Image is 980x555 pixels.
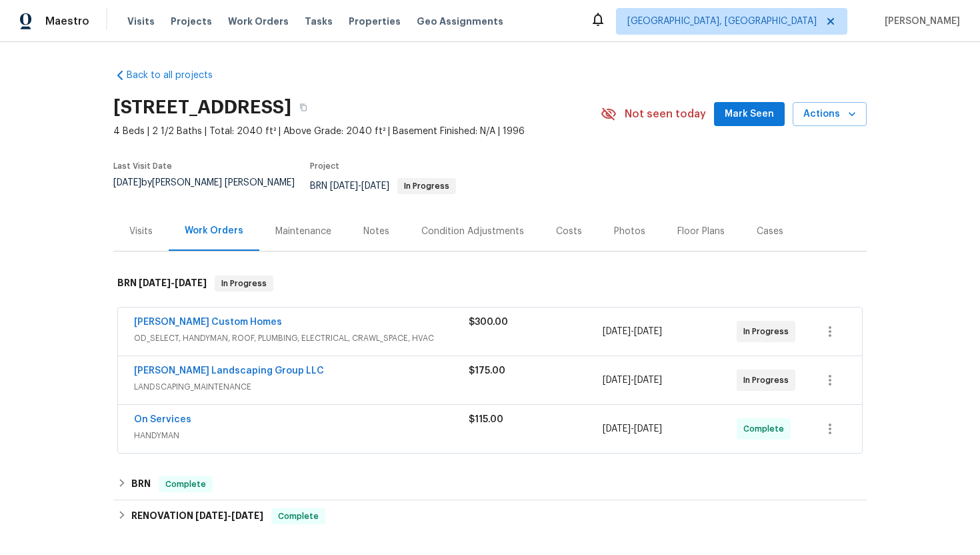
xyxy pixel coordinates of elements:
[634,376,662,385] span: [DATE]
[139,278,171,288] span: [DATE]
[231,511,263,520] span: [DATE]
[113,162,172,170] span: Last Visit Date
[228,15,289,28] span: Work Orders
[417,15,503,28] span: Geo Assignments
[216,277,272,290] span: In Progress
[113,178,141,187] span: [DATE]
[195,511,227,520] span: [DATE]
[725,106,774,123] span: Mark Seen
[113,101,291,114] h2: [STREET_ADDRESS]
[330,181,389,191] span: -
[113,468,867,500] div: BRN Complete
[171,15,212,28] span: Projects
[139,278,207,288] span: -
[185,224,243,237] div: Work Orders
[677,225,725,238] div: Floor Plans
[131,508,263,524] h6: RENOVATION
[310,181,456,191] span: BRN
[195,511,263,520] span: -
[134,380,469,394] span: LANDSCAPING_MAINTENANCE
[113,500,867,532] div: RENOVATION [DATE]-[DATE]Complete
[361,181,389,191] span: [DATE]
[603,374,662,387] span: -
[634,327,662,336] span: [DATE]
[603,424,631,434] span: [DATE]
[129,225,153,238] div: Visits
[113,262,867,305] div: BRN [DATE]-[DATE]In Progress
[45,15,89,28] span: Maestro
[175,278,207,288] span: [DATE]
[127,15,155,28] span: Visits
[291,95,315,119] button: Copy Address
[399,182,455,190] span: In Progress
[603,325,662,338] span: -
[273,510,324,523] span: Complete
[363,225,389,238] div: Notes
[113,69,241,82] a: Back to all projects
[421,225,524,238] div: Condition Adjustments
[803,106,856,123] span: Actions
[134,332,469,345] span: OD_SELECT, HANDYMAN, ROOF, PLUMBING, ELECTRICAL, CRAWL_SPACE, HVAC
[349,15,401,28] span: Properties
[469,415,503,424] span: $115.00
[793,102,867,127] button: Actions
[310,162,339,170] span: Project
[743,422,789,436] span: Complete
[743,325,794,338] span: In Progress
[627,15,817,28] span: [GEOGRAPHIC_DATA], [GEOGRAPHIC_DATA]
[743,374,794,387] span: In Progress
[330,181,358,191] span: [DATE]
[113,178,310,203] div: by [PERSON_NAME] [PERSON_NAME]
[603,376,631,385] span: [DATE]
[603,422,662,436] span: -
[603,327,631,336] span: [DATE]
[614,225,645,238] div: Photos
[634,424,662,434] span: [DATE]
[113,125,601,138] span: 4 Beds | 2 1/2 Baths | Total: 2040 ft² | Above Grade: 2040 ft² | Basement Finished: N/A | 1996
[134,318,282,327] a: [PERSON_NAME] Custom Homes
[757,225,783,238] div: Cases
[134,415,191,424] a: On Services
[879,15,960,28] span: [PERSON_NAME]
[134,366,324,376] a: [PERSON_NAME] Landscaping Group LLC
[160,478,211,491] span: Complete
[469,366,505,376] span: $175.00
[134,429,469,442] span: HANDYMAN
[275,225,331,238] div: Maintenance
[714,102,785,127] button: Mark Seen
[625,107,706,121] span: Not seen today
[305,17,333,26] span: Tasks
[556,225,582,238] div: Costs
[117,275,207,292] h6: BRN
[469,318,508,327] span: $300.00
[131,476,151,492] h6: BRN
